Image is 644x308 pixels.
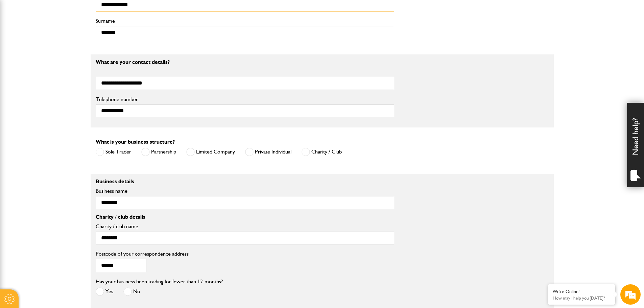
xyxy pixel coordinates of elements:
label: Partnership [141,148,176,156]
label: What is your business structure? [96,139,175,145]
p: What are your contact details? [96,60,394,65]
label: Charity / Club [302,148,342,156]
div: Need help? [627,103,644,187]
textarea: Type your message and hit 'Enter' [9,122,123,203]
p: How may I help you today? [553,295,610,301]
div: Chat with us now [35,38,114,47]
p: Charity / club details [96,214,394,220]
label: Private Individual [245,148,291,156]
label: Has your business been trading for fewer than 12-months? [96,279,223,284]
label: Sole Trader [96,148,131,156]
p: Business details [96,179,394,184]
input: Enter your phone number [9,102,123,117]
input: Enter your last name [9,63,123,77]
label: Yes [96,287,113,296]
label: Charity / club name [96,224,394,229]
em: Start Chat [92,208,123,217]
label: Telephone number [96,97,394,102]
div: We're Online! [553,289,610,294]
label: No [123,287,140,296]
label: Postcode of your correspondence address [96,251,199,257]
label: Surname [96,18,394,24]
img: d_20077148190_company_1631870298795_20077148190 [11,38,28,47]
label: Business name [96,188,394,194]
input: Enter your email address [9,82,123,97]
label: Limited Company [186,148,235,156]
div: Minimize live chat window [111,3,127,20]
